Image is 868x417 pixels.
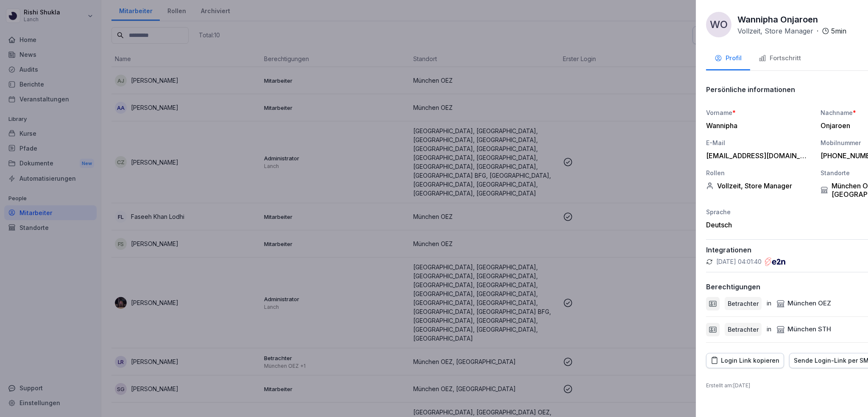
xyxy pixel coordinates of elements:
[706,182,812,190] div: Vollzeit, Store Manager
[715,53,742,63] div: Profil
[706,138,812,147] div: E-Mail
[716,257,762,266] p: [DATE] 04:01:40
[737,13,818,26] p: Wannipha Onjaroen
[706,353,784,368] button: Login Link kopieren
[750,48,810,70] button: Fortschritt
[767,299,771,308] p: in
[737,26,846,36] div: ·
[831,26,846,36] p: 5 min
[776,299,831,308] div: München OEZ
[767,325,771,334] p: in
[765,257,785,266] img: e2n.png
[706,207,812,216] div: Sprache
[711,356,779,365] div: Login Link kopieren
[706,168,812,177] div: Rollen
[728,299,759,308] p: Betrachter
[737,26,813,36] p: Vollzeit, Store Manager
[706,108,812,117] div: Vorname
[706,221,812,229] div: Deutsch
[706,12,732,37] div: WO
[706,151,808,160] div: [EMAIL_ADDRESS][DOMAIN_NAME]
[706,48,750,70] button: Profil
[759,53,801,63] div: Fortschritt
[728,325,759,334] p: Betrachter
[776,325,831,334] div: München STH
[706,283,760,291] p: Berechtigungen
[706,121,808,130] div: Wannipha
[706,85,795,94] p: Persönliche informationen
